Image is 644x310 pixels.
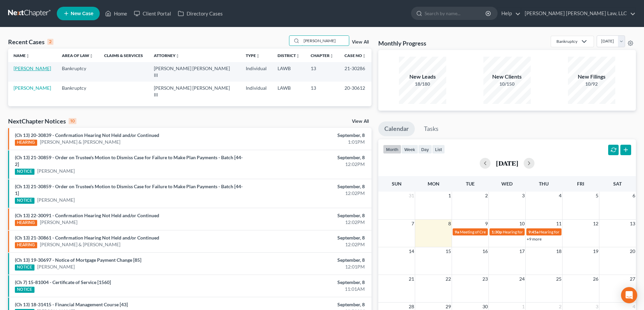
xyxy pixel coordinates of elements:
[154,53,180,58] a: Attorneyunfold_more
[555,275,562,283] span: 25
[460,229,535,234] span: Meeting of Creditors for [PERSON_NAME]
[592,275,599,283] span: 26
[40,139,120,145] a: [PERSON_NAME] & [PERSON_NAME]
[432,145,445,154] button: list
[448,192,452,200] span: 1
[305,62,339,81] td: 13
[408,275,415,283] span: 21
[56,62,99,81] td: Bankruptcy
[253,263,365,270] div: 12:01PM
[629,275,636,283] span: 27
[483,73,531,81] div: New Clients
[15,132,159,138] a: (Ch 13) 20-30839 - Confirmation Hearing Not Held and/or Continued
[37,197,75,203] a: [PERSON_NAME]
[15,242,37,248] div: HEARING
[253,301,365,308] div: September, 8
[519,247,525,255] span: 17
[482,247,488,255] span: 16
[99,49,148,62] th: Claims & Services
[592,247,599,255] span: 19
[408,247,415,255] span: 14
[37,168,75,174] a: [PERSON_NAME]
[484,192,488,200] span: 2
[37,263,75,270] a: [PERSON_NAME]
[519,275,525,283] span: 24
[253,161,365,168] div: 12:02PM
[240,62,272,81] td: Individual
[568,73,615,81] div: New Filings
[539,229,628,234] span: Hearing for [PERSON_NAME] & [PERSON_NAME]
[253,183,365,190] div: September, 8
[15,257,141,263] a: (Ch 13) 19-30697 - Notice of Mortgage Payment Change [85]
[498,7,521,20] a: Help
[15,235,159,241] a: (Ch 13) 21-30861 - Confirmation Hearing Not Held and/or Continued
[148,62,240,81] td: [PERSON_NAME] [PERSON_NAME] III
[311,53,334,58] a: Chapterunfold_more
[418,145,432,154] button: day
[339,82,372,101] td: 20-30612
[15,154,243,167] a: (Ch 13) 21-30859 - Order on Trustee's Motion to Dismiss Case for Failure to Make Plan Payments - ...
[272,82,305,101] td: LAWB
[352,40,369,45] a: View All
[130,7,174,20] a: Client Portal
[253,132,365,139] div: September, 8
[253,154,365,161] div: September, 8
[455,229,459,234] span: 9a
[15,169,34,175] div: NOTICE
[555,220,562,228] span: 11
[296,54,300,58] i: unfold_more
[399,73,446,81] div: New Leads
[175,54,180,58] i: unfold_more
[246,53,260,58] a: Typeunfold_more
[482,275,488,283] span: 23
[555,247,562,255] span: 18
[253,286,365,292] div: 11:01AM
[14,85,51,91] a: [PERSON_NAME]
[15,198,34,204] div: NOTICE
[40,219,77,226] a: [PERSON_NAME]
[519,220,525,228] span: 10
[272,62,305,81] td: LAWB
[568,81,615,87] div: 10/92
[15,213,159,218] a: (Ch 13) 22-30091 - Confirmation Hearing Not Held and/or Continued
[466,181,475,187] span: Tue
[445,247,452,255] span: 15
[305,82,339,101] td: 13
[378,39,426,47] h3: Monthly Progress
[14,53,30,58] a: Nameunfold_more
[629,220,636,228] span: 13
[378,121,415,136] a: Calendar
[89,54,93,58] i: unfold_more
[592,220,599,228] span: 12
[26,54,30,58] i: unfold_more
[483,81,531,87] div: 10/150
[339,62,372,81] td: 21-30286
[577,181,584,187] span: Fri
[539,181,549,187] span: Thu
[558,192,562,200] span: 4
[399,81,446,87] div: 18/180
[613,181,622,187] span: Sat
[503,229,555,234] span: Hearing for [PERSON_NAME]
[425,7,486,20] input: Search by name...
[253,212,365,219] div: September, 8
[8,38,53,46] div: Recent Cases
[174,7,226,20] a: Directory Cases
[330,54,334,58] i: unfold_more
[71,11,93,16] span: New Case
[445,275,452,283] span: 22
[40,241,120,248] a: [PERSON_NAME] & [PERSON_NAME]
[15,302,128,307] a: (Ch 13) 18-31415 - Financial Management Course [43]
[521,7,636,20] a: [PERSON_NAME] [PERSON_NAME] Law, LLC
[362,54,366,58] i: unfold_more
[56,82,99,101] td: Bankruptcy
[392,181,402,187] span: Sun
[15,279,111,285] a: (Ch 7) 15-81004 - Certificate of Service [1560]
[484,220,488,228] span: 9
[253,190,365,197] div: 12:02PM
[595,192,599,200] span: 5
[62,53,93,58] a: Area of Lawunfold_more
[352,119,369,124] a: View All
[344,53,366,58] a: Case Nounfold_more
[278,53,300,58] a: Districtunfold_more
